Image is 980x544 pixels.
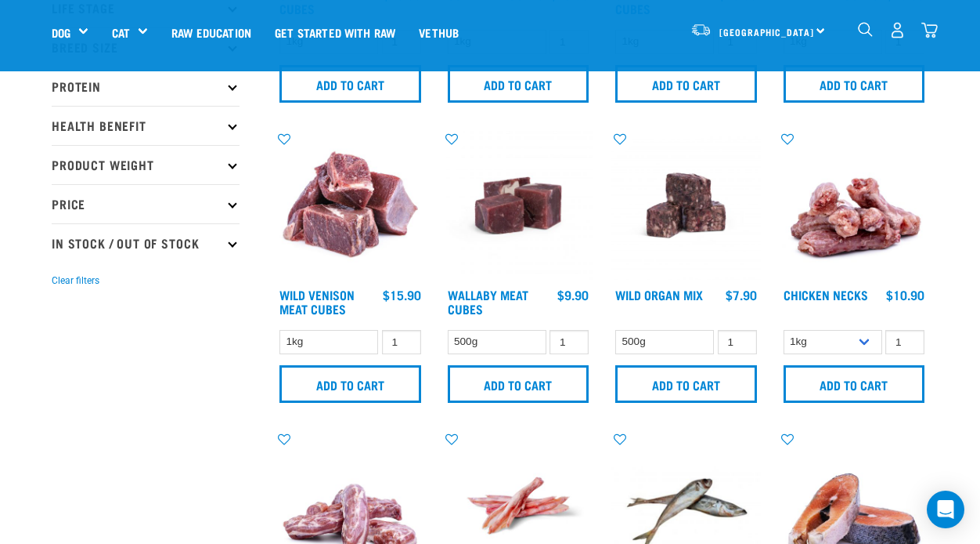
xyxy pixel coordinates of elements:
[885,330,924,354] input: 1
[448,291,528,312] a: Wallaby Meat Cubes
[52,67,240,106] p: Protein
[615,291,703,298] a: Wild Organ Mix
[279,65,421,103] input: Add to cart
[784,65,925,103] input: Add to cart
[557,288,589,302] div: $9.90
[719,29,814,34] span: [GEOGRAPHIC_DATA]
[726,288,757,302] div: $7.90
[52,106,240,145] p: Health Benefit
[407,1,470,63] a: Vethub
[448,65,589,103] input: Add to cart
[858,22,873,37] img: home-icon-1@2x.png
[615,65,757,103] input: Add to cart
[690,23,712,37] img: van-moving.png
[784,365,925,403] input: Add to cart
[921,22,938,38] img: home-icon@2x.png
[383,288,421,302] div: $15.90
[615,365,757,403] input: Add to cart
[784,291,868,298] a: Chicken Necks
[52,24,70,42] a: Dog
[927,491,964,528] div: Open Intercom Messenger
[52,145,240,184] p: Product Weight
[112,24,130,42] a: Cat
[276,131,425,281] img: 1181 Wild Venison Meat Cubes Boneless 01
[886,288,924,302] div: $10.90
[279,365,421,403] input: Add to cart
[263,1,407,63] a: Get started with Raw
[889,22,906,38] img: user.png
[52,274,99,288] button: Clear filters
[718,330,757,354] input: 1
[549,330,589,354] input: 1
[382,330,421,354] input: 1
[160,1,263,63] a: Raw Education
[611,131,761,281] img: Wild Organ Mix
[780,131,929,281] img: Pile Of Chicken Necks For Pets
[448,365,589,403] input: Add to cart
[444,131,593,281] img: Wallaby Meat Cubes
[279,291,355,312] a: Wild Venison Meat Cubes
[52,184,240,223] p: Price
[52,223,240,263] p: In Stock / Out Of Stock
